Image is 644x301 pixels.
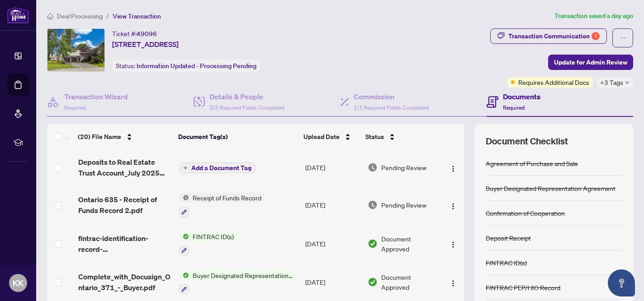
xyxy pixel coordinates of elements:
[112,60,260,72] div: Status:
[548,55,633,70] button: Update for Admin Review
[518,77,589,87] span: Requires Additional Docs
[47,13,53,19] span: home
[554,11,633,21] article: Transaction saved a day ago
[503,91,540,102] h4: Documents
[486,233,531,243] div: Deposit Receipt
[189,232,237,241] span: FINTRAC ID(s)
[608,269,635,296] button: Open asap
[74,124,175,149] th: (20) File Name
[179,232,237,256] button: Status IconFINTRAC ID(s)
[64,91,128,102] h4: Transaction Wizard
[368,277,378,287] img: Document Status
[508,29,600,43] div: Transaction Communication
[381,272,438,292] span: Document Approved
[137,30,157,38] span: 49096
[303,132,340,142] span: Upload Date
[78,271,172,293] span: Complete_with_Docusign_Ontario_371_-_Buyer.pdf
[446,198,460,212] button: Logo
[64,104,86,111] span: Required
[302,149,364,185] td: [DATE]
[620,35,626,41] span: ellipsis
[368,239,378,249] img: Document Status
[600,77,623,88] span: +3 Tags
[78,157,172,178] span: Deposits to Real Estate Trust Account_July 2025 1.pdf
[486,135,568,148] span: Document Checklist
[302,224,364,263] td: [DATE]
[137,62,256,70] span: Information Updated - Processing Pending
[209,104,284,111] span: 3/3 Required Fields Completed
[209,91,284,102] h4: Details & People
[47,29,104,71] img: IMG-X12220962_1.jpg
[486,158,578,168] div: Agreement of Purchase and Sale
[112,39,179,50] span: [STREET_ADDRESS]
[625,80,630,85] span: down
[106,11,109,21] li: /
[592,32,600,40] div: 1
[486,208,565,218] div: Confirmation of Cooperation
[183,166,188,170] span: plus
[554,55,627,69] span: Update for Admin Review
[191,165,251,171] span: Add a Document Tag
[486,282,560,292] div: FINTRAC PEP/HIO Record
[189,193,265,203] span: Receipt of Funds Record
[450,165,457,172] img: Logo
[381,234,438,254] span: Document Approved
[446,160,460,175] button: Logo
[7,7,29,23] img: logo
[368,162,378,172] img: Document Status
[179,232,189,241] img: Status Icon
[179,270,296,295] button: Status IconBuyer Designated Representation Agreement
[78,233,172,255] span: fintrac-identification-record-[PERSON_NAME]-20250918-142651.pdf
[446,236,460,251] button: Logo
[450,203,457,210] img: Logo
[78,132,121,142] span: (20) File Name
[57,12,103,20] span: Deal Processing
[450,241,457,248] img: Logo
[179,193,189,203] img: Status Icon
[486,258,527,268] div: FINTRAC ID(s)
[365,132,384,142] span: Status
[179,193,265,217] button: Status IconReceipt of Funds Record
[13,277,24,289] span: KK
[450,280,457,287] img: Logo
[490,28,607,44] button: Transaction Communication1
[179,162,256,173] button: Add a Document Tag
[112,28,157,39] div: Ticket #:
[503,104,525,111] span: Required
[189,270,296,280] span: Buyer Designated Representation Agreement
[300,124,362,149] th: Upload Date
[446,275,460,289] button: Logo
[78,194,172,216] span: Ontario 635 - Receipt of Funds Record 2.pdf
[175,124,300,149] th: Document Tag(s)
[179,162,256,174] button: Add a Document Tag
[302,185,364,224] td: [DATE]
[368,200,378,210] img: Document Status
[354,91,429,102] h4: Commission
[362,124,439,149] th: Status
[179,270,189,280] img: Status Icon
[113,12,161,20] span: View Transaction
[486,183,616,193] div: Buyer Designated Representation Agreement
[381,200,426,210] span: Pending Review
[381,162,426,172] span: Pending Review
[354,104,429,111] span: 1/1 Required Fields Completed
